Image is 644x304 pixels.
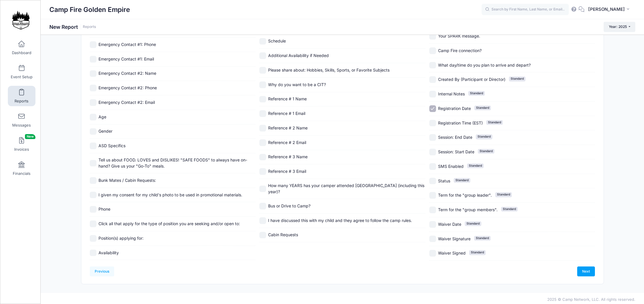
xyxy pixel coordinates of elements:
span: I given my consent for my child's photo to be used in promotional materials. [98,192,242,197]
span: What day/time do you plan to arrive and depart? [438,63,531,67]
input: Registration DateStandard [429,105,436,112]
span: Bus or Drive to Camp? [268,203,311,208]
input: Bunk Mates / Cabin Requests: [90,177,96,184]
span: Standard [474,236,491,241]
input: Reference # 2 Name [259,125,266,131]
input: Additional Availability if Needed [259,52,266,59]
span: Event Setup [11,74,33,79]
input: Reference # 2 Email [259,139,266,146]
span: Emergency Contact #1: Email [98,56,154,61]
span: Standard [467,163,484,168]
span: Registration Time (EST) [438,120,483,125]
span: Invoices [14,147,29,152]
span: Schedule [268,38,286,43]
input: Emergency Contact #2: Phone [90,85,96,91]
span: Reports [15,99,28,104]
input: Waiver SignedStandard [429,250,436,257]
input: Tell us about FOOD. LOVES and DISLIKES! "SAFE FOODS" to always have on-hand? Give us your "Go-To"... [90,160,96,167]
span: Camp Fire connection? [438,48,482,53]
span: Reference # 2 Name [268,125,308,130]
input: Camp Fire connection? [429,47,436,54]
input: Please share about: Hobbies, Skills, Sports, or Favorite Subjects [259,67,266,74]
a: Event Setup [8,62,35,82]
span: [PERSON_NAME] [588,6,625,13]
a: InvoicesNew [8,134,35,154]
a: Next [577,266,595,276]
input: Click all that apply for the type of position you are seeking and/or open to: [90,221,96,227]
span: Registration Date [438,106,471,111]
input: Waiver DateStandard [429,221,436,228]
span: Age [98,114,106,119]
span: Messages [12,123,31,128]
span: Standard [509,77,525,81]
span: Gender [98,129,112,134]
span: Click all that apply for the type of position you are seeking and/or open to: [98,221,240,226]
span: New [25,134,35,139]
h1: Camp Fire Golden Empire [49,3,130,16]
span: Standard [465,221,481,226]
input: Registration Time (EST)Standard [429,120,436,127]
span: Reference # 3 Email [268,169,306,174]
span: Emergency Contact #2: Name [98,71,156,76]
input: Emergency Contact #1: Phone [90,41,96,48]
span: 2025 © Camp Network, LLC. All rights reserved. [547,297,635,302]
input: I have discussed this with my child and they agree to follow the camp rules. [259,217,266,224]
a: Financials [8,158,35,179]
input: Term for the "group members".Standard [429,207,436,213]
button: Year: 2025 [604,22,635,32]
a: Reports [8,86,35,106]
span: Your SPARK message. [438,33,480,38]
span: Waiver Signature [438,236,471,241]
input: Reference # 1 Email [259,110,266,117]
input: Session: End DateStandard [429,134,436,141]
a: Previous [90,266,114,276]
input: Internal NotesStandard [429,91,436,97]
button: [PERSON_NAME] [584,3,635,16]
a: Reports [83,25,96,29]
span: Year: 2025 [609,24,627,29]
span: Standard [454,178,470,183]
span: Emergency Contact #1: Phone [98,42,156,47]
input: Emergency Contact #1: Email [90,56,96,63]
input: Reference # 1 Name [259,96,266,103]
span: Bunk Mates / Cabin Requests: [98,178,156,183]
span: Please share about: Hobbies, Skills, Sports, or Favorite Subjects [268,67,390,72]
input: Your SPARK message. [429,33,436,40]
span: Waiver Signed [438,250,466,255]
input: Phone [90,206,96,213]
span: Waiver Date [438,222,461,227]
span: Standard [474,106,491,110]
input: Reference # 3 Email [259,168,266,175]
input: Cabin Requests [259,232,266,239]
a: Dashboard [8,38,35,58]
span: Session: Start Date [438,149,474,154]
input: Waiver SignatureStandard [429,236,436,242]
span: Financials [13,171,31,176]
input: Why do you want to be a CIT? [259,81,266,88]
span: SMS Enabled [438,164,464,169]
input: Position(s) applying for: [90,235,96,242]
span: Dashboard [12,50,31,55]
span: How many YEARS has your camper attended [GEOGRAPHIC_DATA] (including this year)? [268,183,424,194]
h1: New Report [49,24,96,30]
input: Gender [90,128,96,135]
input: I given my consent for my child's photo to be used in promotional materials. [90,192,96,198]
input: What day/time do you plan to arrive and depart? [429,62,436,69]
input: SMS EnabledStandard [429,163,436,170]
span: Standard [478,149,494,154]
input: Emergency Contact #2: Name [90,70,96,77]
span: Session: End Date [438,135,472,140]
input: StatusStandard [429,178,436,184]
span: Standard [476,134,492,139]
input: Availability [90,250,96,256]
span: Term for the "group leader". [438,193,492,198]
input: Bus or Drive to Camp? [259,203,266,209]
input: Reference # 3 Name [259,154,266,161]
input: Emergency Contact #2: Email [90,99,96,106]
span: Created By (Participant or Director) [438,77,505,82]
input: Created By (Participant or Director)Standard [429,76,436,83]
input: Age [90,114,96,120]
span: Reference # 1 Name [268,96,307,101]
span: ASD Specifics [98,143,125,148]
span: Reference # 1 Email [268,111,305,116]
